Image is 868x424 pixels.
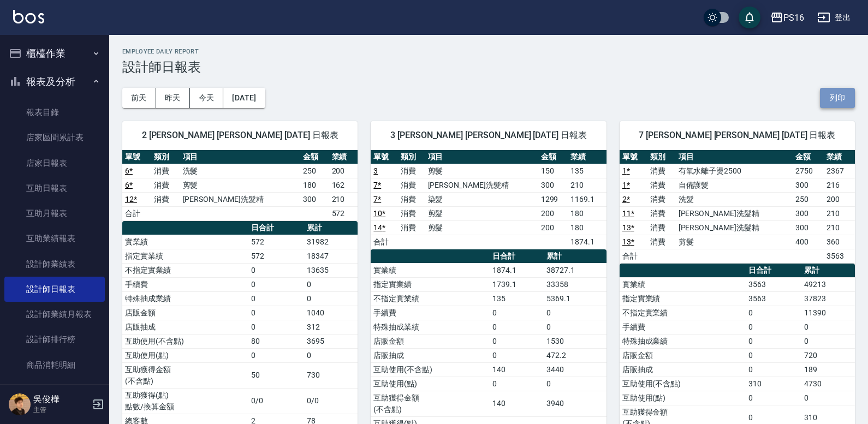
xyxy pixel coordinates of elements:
td: 310 [746,377,801,391]
td: 312 [304,320,358,334]
td: 指定實業績 [122,249,248,263]
td: 洗髮 [180,164,300,178]
td: 140 [490,362,544,377]
td: 572 [248,235,304,249]
button: 登出 [813,8,855,28]
button: 今天 [190,88,224,108]
td: 0 [801,334,855,348]
th: 項目 [425,150,538,164]
td: 0 [490,377,544,391]
td: 店販抽成 [620,362,746,377]
td: 實業績 [371,263,490,277]
a: 互助月報表 [4,201,105,226]
td: 189 [801,362,855,377]
td: 200 [329,164,358,178]
td: 18347 [304,249,358,263]
td: 實業績 [122,235,248,249]
a: 互助日報表 [4,176,105,201]
img: Logo [13,10,44,23]
td: 合計 [371,235,398,249]
td: 150 [538,164,568,178]
th: 單號 [122,150,151,164]
table: a dense table [122,150,358,221]
td: 指定實業績 [371,277,490,291]
td: 300 [300,192,329,206]
td: 300 [538,178,568,192]
td: 1299 [538,192,568,206]
p: 主管 [33,405,89,415]
td: 31982 [304,235,358,249]
a: 設計師業績月報表 [4,302,105,327]
td: 店販金額 [371,334,490,348]
th: 日合計 [248,221,304,235]
td: 消費 [398,220,425,235]
h2: Employee Daily Report [122,48,855,55]
td: 0 [746,306,801,320]
td: 不指定實業績 [122,263,248,277]
td: 49213 [801,277,855,291]
td: 指定實業績 [620,291,746,306]
a: 店家日報表 [4,151,105,176]
td: 250 [793,192,824,206]
button: 昨天 [156,88,190,108]
td: 不指定實業績 [371,291,490,306]
td: 消費 [398,164,425,178]
span: 3 [PERSON_NAME] [PERSON_NAME] [DATE] 日報表 [384,130,593,141]
td: 0 [490,320,544,334]
td: 3940 [544,391,606,416]
td: 0 [490,334,544,348]
th: 單號 [620,150,647,164]
button: [DATE] [223,88,265,108]
td: 0 [801,320,855,334]
a: 商品消耗明細 [4,353,105,378]
td: 0 [801,391,855,405]
td: 消費 [151,178,180,192]
td: 特殊抽成業績 [122,291,248,306]
td: 0 [304,348,358,362]
td: 剪髮 [180,178,300,192]
table: a dense table [371,150,606,249]
td: 200 [538,220,568,235]
td: 572 [329,206,358,220]
th: 日合計 [746,264,801,278]
td: 50 [248,362,304,388]
td: 消費 [647,206,675,220]
td: 0 [544,306,606,320]
th: 業績 [568,150,606,164]
td: 3563 [746,291,801,306]
td: 33358 [544,277,606,291]
td: 37823 [801,291,855,306]
th: 累計 [304,221,358,235]
td: 0 [746,362,801,377]
td: 手續費 [620,320,746,334]
a: 店家區間累計表 [4,125,105,150]
td: 4730 [801,377,855,391]
td: 80 [248,334,304,348]
td: 180 [568,206,606,220]
td: 3695 [304,334,358,348]
td: 店販金額 [620,348,746,362]
td: 135 [490,291,544,306]
td: 剪髮 [676,235,793,249]
td: 572 [248,249,304,263]
td: 135 [568,164,606,178]
td: 互助使用(不含點) [620,377,746,391]
button: 報表及分析 [4,68,105,96]
td: 216 [824,178,855,192]
td: 消費 [647,178,675,192]
td: 手續費 [122,277,248,291]
td: 消費 [647,164,675,178]
td: [PERSON_NAME]洗髮精 [676,220,793,235]
th: 單號 [371,150,398,164]
th: 業績 [329,150,358,164]
td: 1874.1 [490,263,544,277]
td: 0 [248,306,304,320]
td: 互助獲得金額 (不含點) [122,362,248,388]
td: 消費 [398,206,425,220]
td: 730 [304,362,358,388]
th: 業績 [824,150,855,164]
td: 店販金額 [122,306,248,320]
td: 0 [746,320,801,334]
a: 設計師業績表 [4,252,105,277]
td: 3563 [746,277,801,291]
